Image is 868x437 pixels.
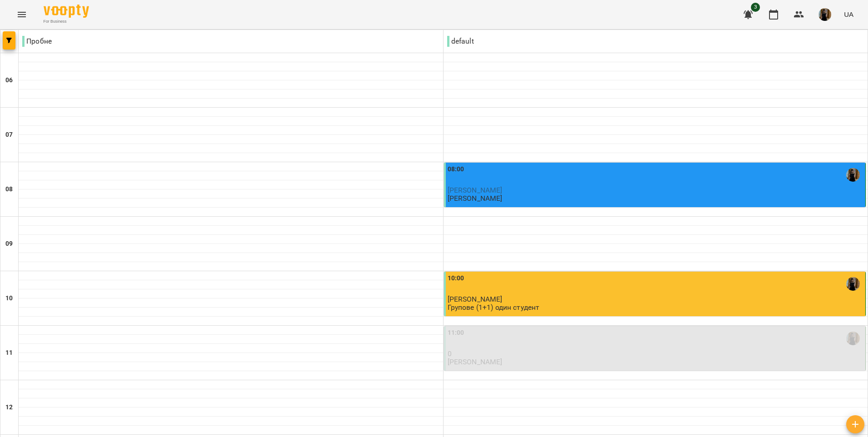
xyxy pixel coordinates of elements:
[5,348,13,358] h6: 11
[846,277,860,291] img: Островська Діана Володимирівна
[5,239,13,249] h6: 09
[447,36,474,47] p: default
[22,36,52,47] p: Пробне
[846,168,860,182] img: Островська Діана Володимирівна
[448,194,503,202] p: [PERSON_NAME]
[44,5,89,18] img: Voopty Logo
[5,184,13,194] h6: 08
[819,8,831,21] img: 283d04c281e4d03bc9b10f0e1c453e6b.jpg
[448,328,464,338] label: 11:00
[751,3,760,12] span: 3
[846,415,864,433] button: Створити урок
[448,350,864,358] p: 0
[448,358,503,366] p: [PERSON_NAME]
[448,164,464,174] label: 08:00
[448,303,540,311] p: Групове (1+1) один студент
[5,293,13,303] h6: 10
[448,273,464,283] label: 10:00
[11,4,33,25] button: Menu
[448,295,503,303] span: [PERSON_NAME]
[448,186,503,194] span: [PERSON_NAME]
[5,75,13,85] h6: 06
[5,130,13,140] h6: 07
[844,10,853,19] span: UA
[846,332,860,345] img: Островська Діана Володимирівна
[44,19,89,25] span: For Business
[840,6,857,23] button: UA
[5,402,13,412] h6: 12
